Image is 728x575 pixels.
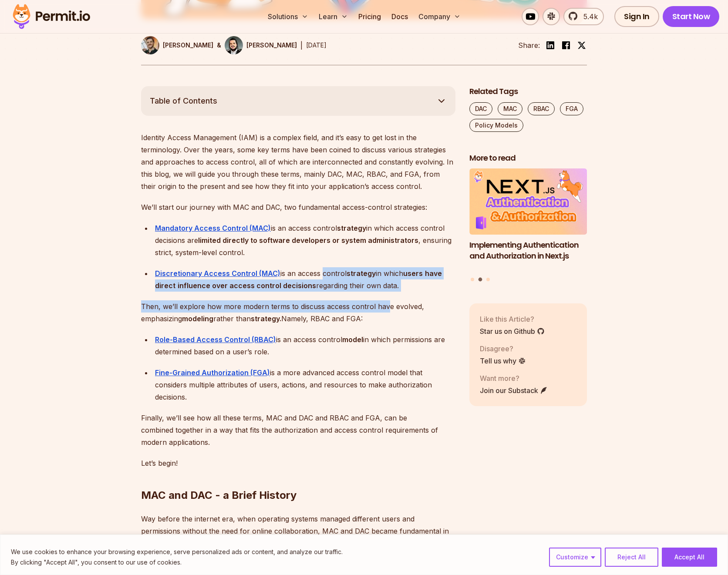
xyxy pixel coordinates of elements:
[182,314,213,323] strong: modeling
[155,333,455,358] div: is an access control in which permissions are determined based on a user’s role.
[141,454,455,502] h2: MAC and DAC - a Brief History
[11,557,343,568] p: By clicking "Accept All", you consent to our use of cookies.
[469,86,587,97] h2: Related Tags
[9,2,94,31] img: Permit logo
[528,102,555,115] a: RBAC
[141,86,455,116] button: Table of Contents
[342,335,363,344] strong: model
[663,6,720,27] a: Start Now
[155,224,271,232] a: Mandatory Access Control (MAC)
[662,548,717,567] button: Accept All
[150,95,217,107] span: Table of Contents
[141,513,455,549] p: Way before the internet era, when operating systems managed different users and permissions witho...
[469,240,587,262] h3: Implementing Authentication and Authorization in Next.js
[141,457,455,469] p: Let’s begin!
[315,8,351,25] button: Learn
[560,102,583,115] a: FGA
[141,36,213,54] a: [PERSON_NAME]
[251,314,281,323] strong: strategy.
[178,281,316,290] strong: influence over access control decisions
[155,335,276,344] a: Role-Based Access Control (RBAC)
[545,40,556,50] img: linkedin
[163,41,213,50] p: [PERSON_NAME]
[11,547,343,557] p: We use cookies to enhance your browsing experience, serve personalized ads or content, and analyz...
[264,8,312,25] button: Solutions
[480,385,548,396] a: Join our Substack
[155,281,175,290] strong: direct
[577,41,586,50] img: twitter
[480,373,548,383] p: Want more?
[306,41,327,49] time: [DATE]
[469,168,587,282] div: Posts
[578,11,598,22] span: 5.4k
[155,267,455,292] div: is an access control in which regarding their own data.
[225,36,243,54] img: Gabriel L. Manor
[605,548,658,567] button: Reject All
[549,548,601,567] button: Customize
[518,40,540,50] li: Share:
[246,41,297,50] p: [PERSON_NAME]
[498,102,522,115] a: MAC
[337,224,366,232] strong: strategy
[388,8,411,25] a: Docs
[469,168,587,272] a: Implementing Authentication and Authorization in Next.jsImplementing Authentication and Authoriza...
[561,40,571,50] img: facebook
[141,36,159,54] img: Daniel Bass
[141,412,455,448] p: Finally, we’ll see how all these terms, MAC and DAC and RBAC and FGA, can be combined together in...
[141,300,455,325] p: Then, we’ll explore how more modern terms to discuss access control have evolved, emphasizing rat...
[415,8,464,25] button: Company
[155,368,270,377] a: Fine-Grained Authorization (FGA)
[155,222,455,259] div: is an access control in which access control decisions are , ensuring strict, system-level control.
[225,36,297,54] a: [PERSON_NAME]
[469,168,587,235] img: Implementing Authentication and Authorization in Next.js
[614,6,659,27] a: Sign In
[198,236,418,245] strong: limited directly to software developers or system administrators
[141,131,455,192] p: Identity Access Management (IAM) is a complex field, and it’s easy to get lost in the terminology...
[480,356,526,366] a: Tell us why
[480,326,545,336] a: Star us on Github
[480,343,526,354] p: Disagree?
[469,119,523,132] a: Policy Models
[141,201,455,213] p: We’ll start our journey with MAC and DAC, two fundamental access-control strategies:
[486,278,490,281] button: Go to slide 3
[155,367,455,403] div: is a more advanced access control model that considers multiple attributes of users, actions, and...
[563,8,604,25] a: 5.4k
[355,8,384,25] a: Pricing
[469,102,492,115] a: DAC
[347,269,376,278] strong: strategy
[425,269,442,278] strong: have
[479,278,482,282] button: Go to slide 2
[155,269,280,278] a: Discretionary Access Control (MAC)
[469,168,587,272] li: 2 of 3
[469,153,587,164] h2: More to read
[471,278,474,281] button: Go to slide 1
[217,41,221,50] p: &
[480,314,545,324] p: Like this Article?
[300,40,303,50] div: |
[403,269,423,278] strong: users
